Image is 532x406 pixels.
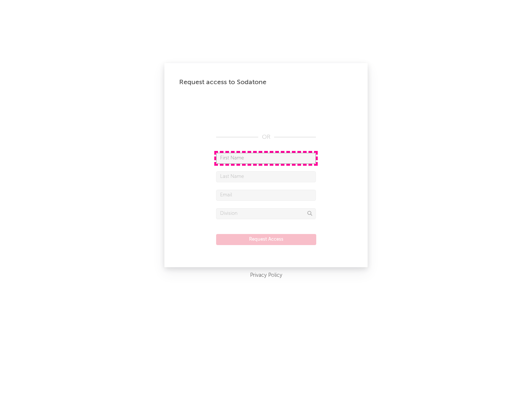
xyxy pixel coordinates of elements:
div: OR [216,133,316,142]
input: Division [216,208,316,219]
input: Last Name [216,171,316,182]
input: Email [216,190,316,201]
a: Privacy Policy [250,271,282,280]
button: Request Access [216,234,316,245]
input: First Name [216,153,316,164]
div: Request access to Sodatone [179,78,353,87]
